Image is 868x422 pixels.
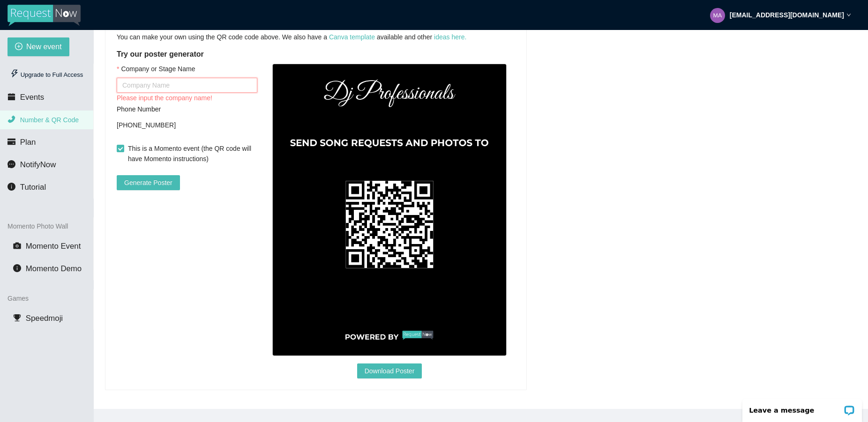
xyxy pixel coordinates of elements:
[357,363,422,378] button: Download Poster
[26,242,81,251] span: Momento Event
[7,37,69,56] button: plus-circleNew event
[124,143,257,164] span: This is a Momento event (the QR code will have Momento instructions)
[10,69,19,78] span: thunderbolt
[7,115,15,123] span: phone
[7,138,15,146] span: credit-card
[7,183,15,191] span: info-circle
[117,32,515,42] p: You can make your own using the QR code code above. We also have a available and other
[7,66,86,84] div: Upgrade to Full Access
[736,392,868,422] iframe: LiveChat chat widget
[846,13,851,17] span: down
[7,93,15,101] span: calendar
[124,178,172,188] span: Generate Poster
[117,49,515,60] h5: Try our poster generator
[434,33,466,41] a: ideas here.
[7,5,81,26] img: RequestNow
[329,33,375,41] a: Canva template
[117,104,257,114] div: Phone Number
[26,314,63,323] span: Speedmoji
[20,138,36,147] span: Plan
[117,118,257,132] div: [PHONE_NUMBER]
[730,11,844,19] strong: [EMAIL_ADDRESS][DOMAIN_NAME]
[13,264,21,272] span: info-circle
[26,41,62,52] span: New event
[117,78,257,93] input: Company or Stage Name
[7,160,15,168] span: message
[26,264,82,273] span: Momento Demo
[13,314,21,322] span: trophy
[20,93,44,102] span: Events
[117,175,180,190] button: Generate Poster
[365,366,415,376] span: Download Poster
[20,160,56,169] span: NotifyNow
[117,93,257,103] div: Please input the company name!
[20,183,46,192] span: Tutorial
[272,64,507,356] img: Generated Poster
[117,64,195,74] label: Company or Stage Name
[710,8,725,23] img: b47815c75c843dd9398526cffb3d5017
[20,116,79,124] span: Number & QR Code
[13,242,21,250] span: camera
[15,43,22,52] span: plus-circle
